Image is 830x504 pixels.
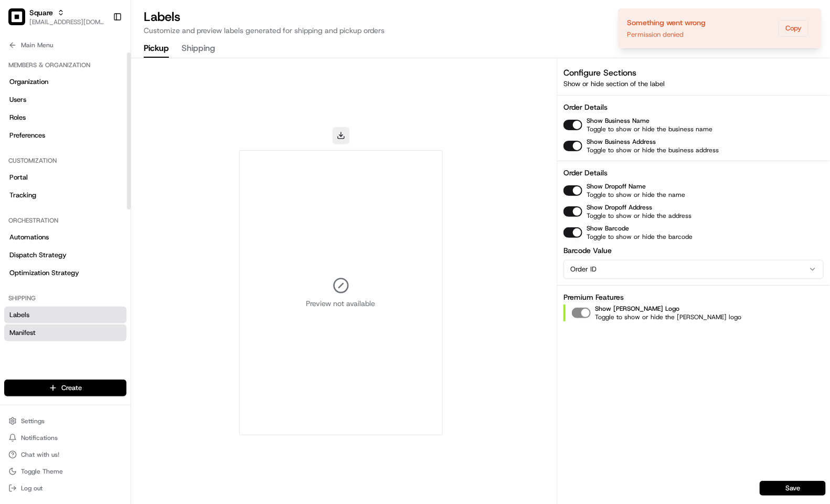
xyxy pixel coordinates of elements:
[4,169,126,186] a: Portal
[587,125,712,133] p: Toggle to show or hide the business name
[4,265,126,281] a: Optimization Strategy
[182,40,215,58] button: Shipping
[587,146,719,154] p: Toggle to show or hide the business address
[4,430,126,445] button: Notifications
[9,250,67,260] span: Dispatch Strategy
[587,191,685,199] p: Toggle to show or hide the name
[9,233,49,242] span: Automations
[587,203,691,212] label: Show Dropoff Address
[36,111,133,120] div: We're available if you need us!
[4,324,126,341] a: Manifest
[4,447,126,462] button: Chat with us!
[4,187,126,204] a: Tracking
[178,104,191,117] button: Start new chat
[21,417,45,425] span: Settings
[587,117,712,125] label: Show Business Name
[21,41,53,49] span: Main Menu
[306,298,376,309] span: Preview not available
[563,67,636,78] label: Configure Sections
[4,414,126,428] button: Settings
[4,38,126,52] button: Main Menu
[89,154,97,162] div: 💻
[36,101,172,111] div: Start new chat
[4,229,126,246] a: Automations
[21,484,42,492] span: Log out
[9,131,45,140] span: Preferences
[4,307,126,323] a: Labels
[6,149,84,167] a: 📗Knowledge Base
[29,18,104,26] button: [EMAIL_ADDRESS][DOMAIN_NAME]
[9,77,48,87] span: Organization
[144,8,817,25] h2: Labels
[9,95,26,104] span: Users
[21,153,80,163] span: Knowledge Base
[9,113,26,122] span: Roles
[587,224,693,233] label: Show Barcode
[27,68,173,79] input: Clear
[144,40,169,58] button: Pickup
[4,464,126,479] button: Toggle Theme
[4,247,126,264] a: Dispatch Strategy
[9,173,28,182] span: Portal
[595,304,741,313] label: Show [PERSON_NAME] Logo
[8,8,25,25] img: Square
[587,212,691,220] p: Toggle to show or hide the address
[21,467,63,476] span: Toggle Theme
[4,4,109,29] button: SquareSquare[EMAIL_ADDRESS][DOMAIN_NAME]
[4,212,126,229] div: Orchestration
[563,292,824,302] label: Premium Features
[587,182,685,191] label: Show Dropoff Name
[563,79,824,89] p: Show or hide section of the label
[84,149,173,167] a: 💻API Documentation
[4,380,126,396] button: Create
[587,233,693,241] p: Toggle to show or hide the barcode
[4,290,126,307] div: Shipping
[9,310,29,320] span: Labels
[4,91,126,108] a: Users
[10,101,29,120] img: 1736555255976-a54dd68f-1ca7-489b-9aae-adbdc363a1c4
[104,178,127,186] span: Pylon
[627,17,706,28] div: Something went wrong
[4,73,126,90] a: Organization
[595,313,741,321] p: Toggle to show or hide the [PERSON_NAME] logo
[74,178,127,186] a: Powered byPylon
[563,167,824,178] label: Order Details
[627,30,706,39] div: Permission denied
[10,11,31,32] img: Nash
[21,434,58,442] span: Notifications
[779,20,808,37] button: Copy
[9,191,36,200] span: Tracking
[29,7,53,18] button: Square
[760,481,826,496] button: Save
[4,109,126,126] a: Roles
[4,481,126,496] button: Log out
[144,25,817,36] p: Customize and preview labels generated for shipping and pickup orders
[21,450,59,459] span: Chat with us!
[4,57,126,73] div: Members & Organization
[99,153,168,163] span: API Documentation
[10,43,191,59] p: Welcome 👋
[61,383,82,393] span: Create
[563,245,824,256] label: Barcode Value
[587,138,719,146] label: Show Business Address
[4,127,126,144] a: Preferences
[4,152,126,169] div: Customization
[9,328,36,338] span: Manifest
[10,154,19,162] div: 📗
[9,268,79,278] span: Optimization Strategy
[563,102,824,112] label: Order Details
